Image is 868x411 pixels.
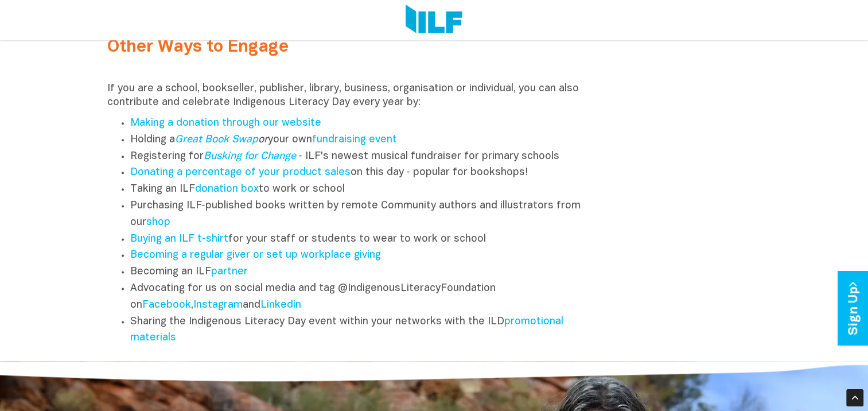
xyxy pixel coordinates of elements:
a: donation box [195,184,259,194]
a: Great Book Swap [175,135,258,145]
em: or [175,135,268,145]
a: Making a donation through our website [130,118,321,128]
li: Becoming an ILF [130,264,594,281]
a: Facebook [142,300,191,310]
a: Linkedin [260,300,301,310]
li: Registering for ‑ ILF's newest musical fundraiser for primary schools [130,149,594,165]
h2: Other Ways to Engage [107,38,594,57]
a: shop [146,218,170,227]
div: Scroll Back to Top [846,389,863,406]
li: for your staff or students to wear to work or school [130,231,594,248]
a: Busking for Change [204,152,296,161]
a: Donating a percentage of your product sales [130,168,351,177]
a: fundraising event [312,135,397,145]
li: Advocating for us on social media and tag @IndigenousLiteracyFoundation on , and [130,281,594,314]
li: Purchasing ILF‑published books written by remote Community authors and illustrators from our [130,198,594,231]
li: Taking an ILF to work or school [130,181,594,198]
li: on this day ‑ popular for bookshops! [130,165,594,181]
li: Sharing the Indigenous Literacy Day event within your networks with the ILD [130,314,594,347]
a: Buying an ILF t-shirt [130,234,228,244]
li: Holding a your own [130,132,594,149]
a: partner [211,267,248,277]
img: Logo [406,5,462,36]
p: If you are a school, bookseller, publisher, library, business, organisation or individual, you ca... [107,82,594,110]
a: Becoming a regular giver or set up workplace giving [130,250,381,260]
a: Instagram [193,300,243,310]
